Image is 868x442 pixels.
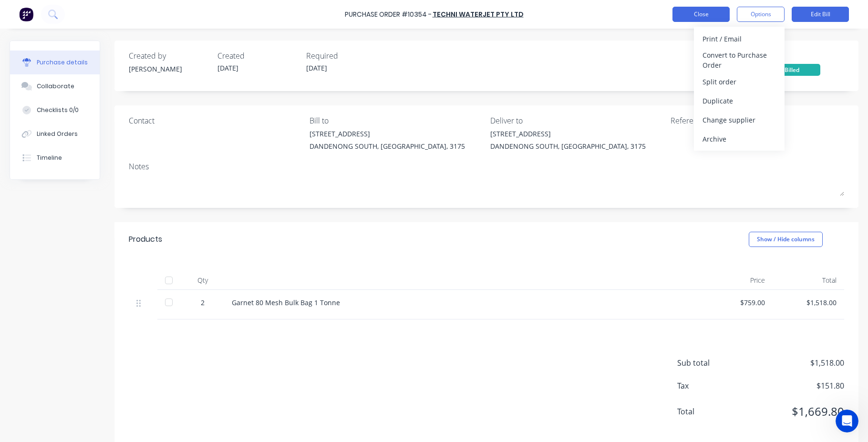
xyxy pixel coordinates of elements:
div: Created [217,50,299,62]
div: Qty [181,271,224,290]
div: Split order [703,75,776,89]
div: Price [701,271,773,290]
button: Timeline [10,146,100,170]
button: Change supplier [694,110,785,129]
div: Checklists 0/0 [37,106,79,114]
div: Total [773,271,844,290]
span: Tax [677,380,749,391]
div: Deliver to [490,115,664,126]
button: Duplicate [694,91,785,110]
div: Purchase Order #10354 - [345,10,432,20]
span: Sub total [677,357,749,369]
div: DANDENONG SOUTH, [GEOGRAPHIC_DATA], 3175 [490,141,646,151]
div: DANDENONG SOUTH, [GEOGRAPHIC_DATA], 3175 [310,141,465,151]
div: Notes [129,161,844,172]
div: Products [129,234,162,245]
div: Duplicate [703,94,776,108]
div: Print / Email [703,32,776,46]
button: Convert to Purchase Order [694,48,785,72]
span: $1,669.80 [749,403,844,420]
div: Bill to [310,115,483,126]
button: Show / Hide columns [749,232,823,247]
button: Archive [694,129,785,148]
div: Collaborate [37,82,74,91]
div: Archive [703,132,776,146]
button: Purchase details [10,51,100,74]
div: Status [763,50,844,62]
div: Linked Orders [37,130,78,138]
div: Contact [129,115,302,126]
button: Edit Bill [792,7,849,22]
button: Split order [694,72,785,91]
div: Garnet 80 Mesh Bulk Bag 1 Tonne [232,298,693,308]
div: [STREET_ADDRESS] [310,129,465,139]
img: Factory [19,7,33,21]
span: $151.80 [749,380,844,391]
button: Options [737,7,785,22]
div: Billed [763,64,820,76]
button: Print / Email [694,29,785,48]
span: Total [677,406,749,417]
button: Close [672,7,730,22]
button: Checklists 0/0 [10,98,100,122]
div: Required [306,50,387,62]
button: Linked Orders [10,122,100,146]
div: Reference [671,115,844,126]
div: Timeline [37,154,62,162]
a: Techni Waterjet Pty Ltd [433,10,524,19]
div: Created by [129,50,210,62]
button: Collaborate [10,74,100,98]
div: $759.00 [709,298,765,308]
iframe: Intercom live chat [836,410,858,432]
div: Change supplier [703,113,776,127]
div: Purchase details [37,58,88,67]
div: [STREET_ADDRESS] [490,129,646,139]
div: Convert to Purchase Order [703,48,776,72]
span: $1,518.00 [749,357,844,369]
div: $1,518.00 [780,298,837,308]
div: [PERSON_NAME] [129,64,210,74]
div: 2 [189,298,217,308]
